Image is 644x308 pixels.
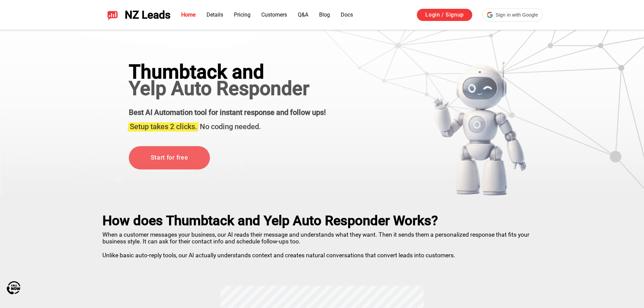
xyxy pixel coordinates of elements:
p: When a customer messages your business, our AI reads their message and understands what they want... [102,229,542,259]
a: Q&A [298,11,308,18]
a: Login / Signup [417,9,472,21]
a: Start for free [129,146,210,169]
h1: Yelp Auto Responder [129,77,326,99]
span: NZ Leads [125,9,170,21]
a: Blog [319,11,330,18]
a: Home [181,11,196,18]
h2: How does Thumbtack and Yelp Auto Responder Works? [102,213,542,229]
a: Details [207,11,223,18]
div: Thumbtack and [129,61,326,83]
img: yelp bot [433,61,527,196]
h3: No coding needed. [129,118,326,132]
strong: Best AI Automation tool for instant response and follow ups! [129,108,326,117]
a: Customers [261,11,287,18]
span: Setup takes 2 clicks. [130,122,197,131]
a: Docs [341,11,353,18]
div: Sign in with Google [482,8,542,22]
span: Sign in with Google [496,11,538,19]
img: NZ Leads logo [107,9,118,20]
img: Call Now [7,281,20,294]
a: Pricing [234,11,251,18]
